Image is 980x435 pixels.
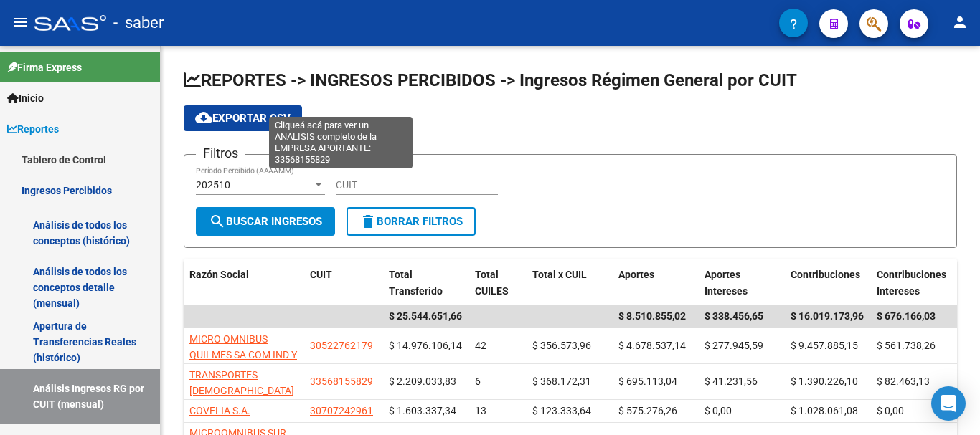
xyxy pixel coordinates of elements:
datatable-header-cell: Aportes [613,259,699,307]
datatable-header-cell: Aportes Intereses [699,259,785,307]
span: $ 8.510.855,02 [618,310,686,322]
span: REPORTES -> INGRESOS PERCIBIDOS -> Ingresos Régimen General por CUIT [184,70,797,90]
mat-icon: cloud_download [195,109,212,126]
span: Aportes [618,269,654,280]
span: Contribuciones Intereses [877,269,946,297]
datatable-header-cell: Total Transferido [383,259,469,307]
span: $ 25.544.651,66 [389,310,462,322]
span: Buscar Ingresos [209,215,322,228]
span: $ 695.113,04 [618,376,677,387]
span: CUIT [310,269,332,280]
datatable-header-cell: Total x CUIL [527,259,613,307]
span: 33568155829 [310,376,373,387]
datatable-header-cell: Total CUILES [469,259,527,307]
span: 13 [475,405,486,416]
span: $ 0,00 [705,405,732,416]
span: 6 [475,376,481,387]
button: Exportar CSV [184,105,302,131]
mat-icon: search [209,213,226,230]
div: Open Intercom Messenger [931,386,966,421]
span: $ 356.573,96 [532,340,591,351]
h3: Filtros [196,143,245,163]
mat-icon: person [951,14,969,31]
button: Borrar Filtros [347,207,476,236]
button: Buscar Ingresos [196,207,335,236]
span: Exportar CSV [195,112,291,125]
span: Reportes [7,121,59,137]
span: $ 561.738,26 [877,340,936,351]
span: $ 338.456,65 [705,310,763,322]
span: $ 14.976.106,14 [389,340,462,351]
span: $ 1.603.337,34 [389,405,456,416]
datatable-header-cell: Razón Social [184,259,304,307]
span: $ 4.678.537,14 [618,340,686,351]
span: Aportes Intereses [705,269,748,297]
span: Inicio [7,90,44,106]
span: $ 575.276,26 [618,405,677,416]
span: Contribuciones [791,269,860,280]
span: 30707242961 [310,405,373,416]
mat-icon: delete [359,213,377,230]
span: $ 82.463,13 [877,376,930,387]
span: $ 9.457.885,15 [791,340,858,351]
span: $ 1.390.226,10 [791,376,858,387]
span: $ 1.028.061,08 [791,405,858,416]
span: $ 123.333,64 [532,405,591,416]
span: Total CUILES [475,269,509,297]
datatable-header-cell: CUIT [304,259,383,307]
span: $ 2.209.033,83 [389,376,456,387]
span: $ 368.172,31 [532,376,591,387]
span: Razón Social [189,269,249,280]
span: 42 [475,340,486,351]
span: $ 16.019.173,96 [791,310,864,322]
span: $ 0,00 [877,405,904,416]
datatable-header-cell: Contribuciones [785,259,871,307]
span: $ 41.231,56 [705,376,758,387]
span: $ 277.945,59 [705,340,763,351]
span: $ 676.166,03 [877,310,936,322]
span: COVELIA S.A. [189,405,250,416]
span: 202510 [196,179,230,191]
span: MICRO OMNIBUS QUILMES SA COM IND Y FINANC [189,333,297,378]
span: Total x CUIL [532,269,587,280]
span: Firma Express [7,59,82,75]
span: Total Transferido [389,269,443,297]
span: Borrar Filtros [359,215,463,228]
datatable-header-cell: Contribuciones Intereses [871,259,957,307]
span: - saber [113,7,164,39]
span: 30522762179 [310,340,373,351]
span: TRANSPORTES [DEMOGRAPHIC_DATA][PERSON_NAME] S. A. [189,369,294,414]
mat-icon: menu [11,14,29,31]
